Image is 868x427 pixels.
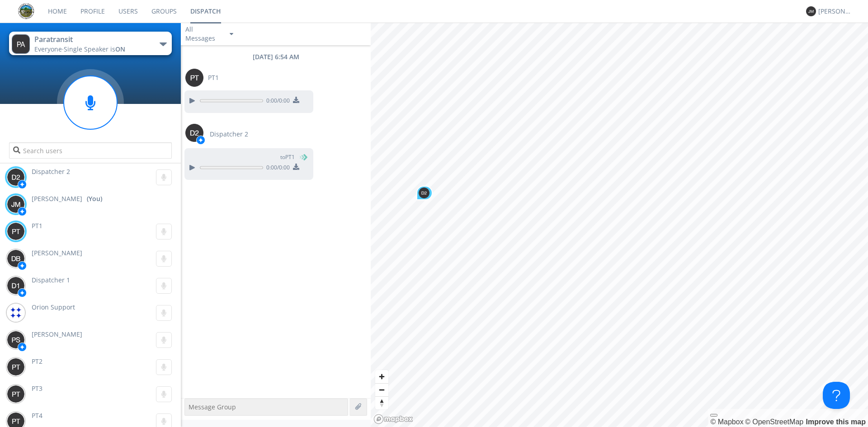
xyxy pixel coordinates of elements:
[181,52,371,61] div: [DATE] 6:54 AM
[7,277,25,295] img: 373638.png
[371,23,868,427] canvas: Map
[32,167,70,176] span: Dispatcher 2
[185,124,203,142] img: 373638.png
[230,33,233,35] img: caret-down-sm.svg
[375,384,388,396] span: Zoom out
[32,194,82,203] span: [PERSON_NAME]
[7,358,25,376] img: 373638.png
[818,7,852,16] div: [PERSON_NAME]
[32,276,70,284] span: Dispatcher 1
[375,383,388,396] button: Zoom out
[64,45,125,53] span: Single Speaker is
[32,303,75,311] span: Orion Support
[806,6,816,16] img: 373638.png
[375,370,388,383] button: Zoom in
[34,45,136,54] div: Everyone ·
[7,304,25,322] img: 4bf8c2f6f693474a8944216438d012e7
[375,396,388,409] button: Reset bearing to north
[7,249,25,267] img: 373638.png
[263,97,290,107] span: 0:00 / 0:00
[823,382,850,409] iframe: Toggle Customer Support
[263,164,290,174] span: 0:00 / 0:00
[7,385,25,403] img: 373638.png
[32,330,82,338] span: [PERSON_NAME]
[373,414,413,424] a: Mapbox logo
[210,130,248,139] span: Dispatcher 2
[293,97,299,103] img: download media button
[7,168,25,186] img: 373638.png
[32,384,42,393] span: PT3
[115,45,125,53] span: ON
[185,69,203,87] img: 373638.png
[32,221,42,230] span: PT1
[7,195,25,213] img: 373638.png
[18,3,34,19] img: eaff3883dddd41549c1c66aca941a5e6
[416,186,433,200] div: Map marker
[419,188,429,198] img: 373638.png
[9,142,172,159] input: Search users
[280,153,295,161] span: to PT1
[745,418,803,426] a: OpenStreetMap
[710,414,717,417] button: Toggle attribution
[87,194,102,203] div: (You)
[9,32,172,55] button: ParatransitEveryone·Single Speaker isON
[208,73,219,82] span: PT1
[32,249,82,257] span: [PERSON_NAME]
[7,331,25,349] img: 373638.png
[293,164,299,170] img: download media button
[375,397,388,409] span: Reset bearing to north
[710,418,743,426] a: Mapbox
[12,34,30,54] img: 373638.png
[7,222,25,240] img: 373638.png
[185,25,222,43] div: All Messages
[34,34,136,45] div: Paratransit
[806,418,866,426] a: Map feedback
[32,357,42,366] span: PT2
[32,411,42,420] span: PT4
